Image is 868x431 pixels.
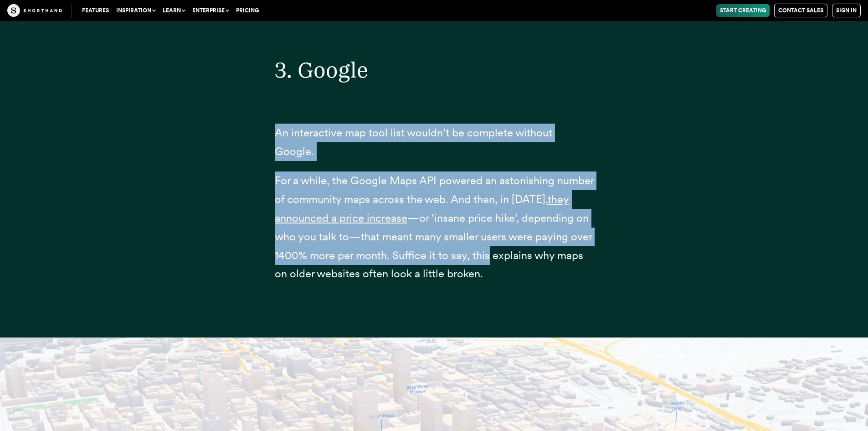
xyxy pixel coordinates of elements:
[275,211,592,280] span: —or ‘insane price hike’, depending on who you talk to—that meant many smaller users were paying o...
[232,4,262,17] a: Pricing
[275,192,569,224] a: they announced a price increase
[716,4,770,17] a: Start Creating
[78,4,113,17] a: Features
[275,174,594,206] span: For a while, the Google Maps API powered an astonishing number of community maps across the web. ...
[275,126,552,158] span: An interactive map tool list wouldn’t be complete without Google.
[832,4,861,17] a: Sign in
[189,4,232,17] button: Enterprise
[774,4,827,17] a: Contact Sales
[113,4,159,17] button: Inspiration
[159,4,189,17] button: Learn
[275,57,368,83] span: 3. Google
[7,4,62,17] img: The Craft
